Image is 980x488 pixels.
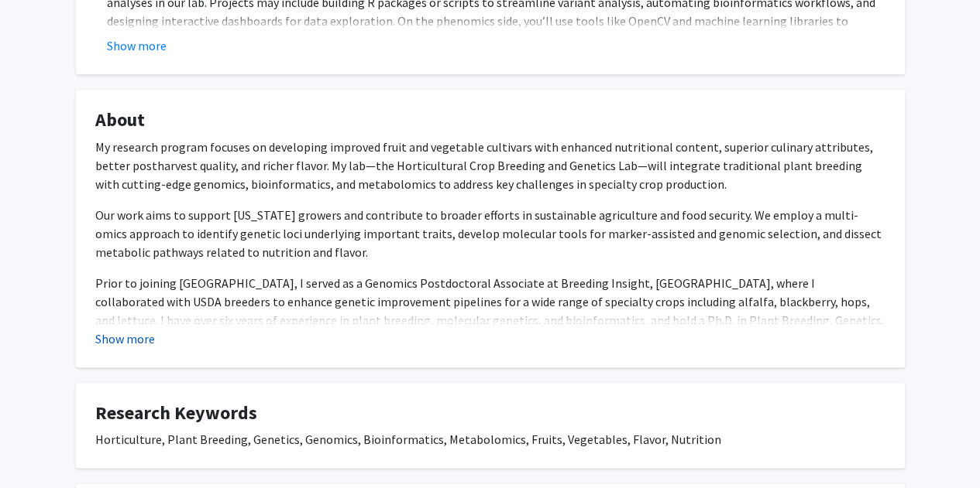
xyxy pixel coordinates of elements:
iframe: Chat [12,418,66,476]
div: Horticulture, Plant Breeding, Genetics, Genomics, Bioinformatics, Metabolomics, Fruits, Vegetable... [95,430,885,449]
p: Our work aims to support [US_STATE] growers and contribute to broader efforts in sustainable agri... [95,206,885,261]
p: My research program focuses on developing improved fruit and vegetable cultivars with enhanced nu... [95,138,885,193]
button: Show more [107,36,167,55]
button: Show more [95,329,155,348]
h4: About [95,109,885,131]
h4: Research Keywords [95,402,885,425]
p: Prior to joining [GEOGRAPHIC_DATA], I served as a Genomics Postdoctoral Associate at Breeding Ins... [95,274,885,367]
